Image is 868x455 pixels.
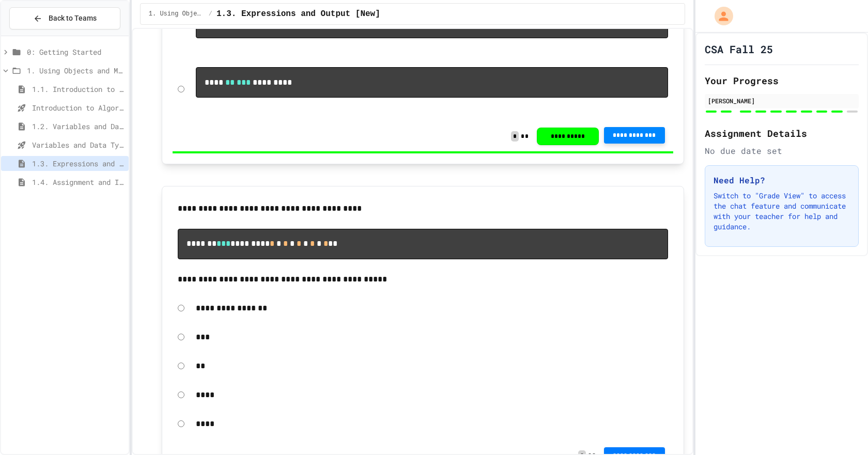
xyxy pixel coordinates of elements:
h1: CSA Fall 25 [705,42,773,56]
span: Back to Teams [49,13,97,24]
div: No due date set [705,145,859,157]
span: 1. Using Objects and Methods [27,65,125,76]
span: Introduction to Algorithms, Programming, and Compilers [32,102,125,113]
p: Switch to "Grade View" to access the chat feature and communicate with your teacher for help and ... [714,191,850,232]
span: / [209,10,212,18]
span: 1.3. Expressions and Output [New] [32,158,125,169]
h3: Need Help? [714,174,850,186]
span: 1.1. Introduction to Algorithms, Programming, and Compilers [32,84,125,95]
span: 1. Using Objects and Methods [149,10,205,18]
h2: Assignment Details [705,126,859,140]
h2: Your Progress [705,73,859,88]
div: My Account [704,4,736,28]
span: 1.2. Variables and Data Types [32,121,125,132]
span: 1.3. Expressions and Output [New] [216,8,380,20]
button: Back to Teams [9,7,120,29]
span: 1.4. Assignment and Input [32,177,125,187]
span: Variables and Data Types - Quiz [32,139,125,150]
span: 0: Getting Started [27,46,125,57]
div: [PERSON_NAME] [708,96,856,105]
